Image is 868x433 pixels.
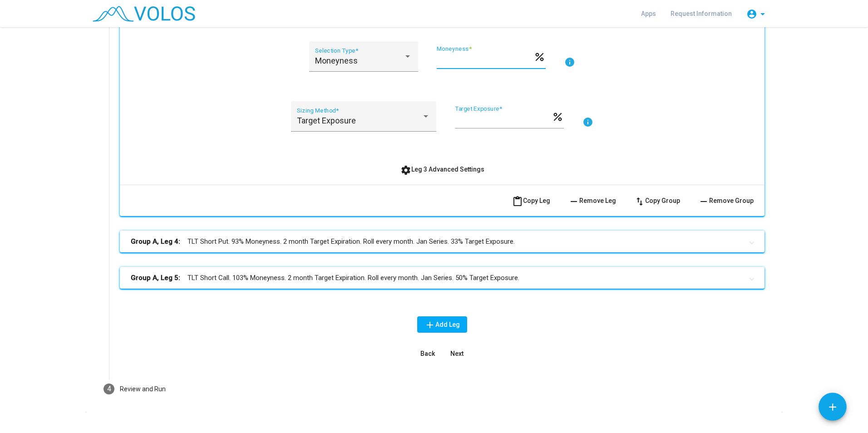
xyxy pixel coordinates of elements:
[663,5,739,22] a: Request Information
[131,236,180,247] b: Group A, Leg 4:
[131,273,180,283] b: Group A, Leg 5:
[634,196,645,207] mat-icon: swap_vert
[297,116,356,125] span: Target Exposure
[691,192,761,209] button: Remove Group
[315,56,358,65] span: Moneyness
[634,5,663,22] a: Apps
[698,197,754,204] span: Remove Group
[568,196,579,207] mat-icon: remove
[564,57,575,68] mat-icon: info
[424,320,435,330] mat-icon: add
[671,10,732,17] span: Request Information
[819,393,847,421] button: Add icon
[120,267,764,289] mat-expansion-panel-header: Group A, Leg 5:TLT Short Call. 103% Moneyness. 2 month Target Expiration. Roll every month. Jan S...
[120,384,166,394] div: Review and Run
[634,197,680,204] span: Copy Group
[107,384,111,393] span: 4
[568,197,616,204] span: Remove Leg
[393,161,492,177] button: Leg 3 Advanced Settings
[552,110,564,121] mat-icon: percent
[424,321,460,328] span: Add Leg
[400,165,411,176] mat-icon: settings
[757,9,768,20] mat-icon: arrow_drop_down
[450,350,464,357] span: Next
[131,236,743,247] mat-panel-title: TLT Short Put. 93% Moneyness. 2 month Target Expiration. Roll every month. Jan Series. 33% Target...
[505,192,557,209] button: Copy Leg
[627,192,687,209] button: Copy Group
[746,9,757,20] mat-icon: account_circle
[512,196,523,207] mat-icon: content_paste
[698,196,709,207] mat-icon: remove
[512,197,550,204] span: Copy Leg
[413,345,442,362] button: Back
[420,350,435,357] span: Back
[131,273,743,283] mat-panel-title: TLT Short Call. 103% Moneyness. 2 month Target Expiration. Roll every month. Jan Series. 50% Targ...
[400,166,484,173] span: Leg 3 Advanced Settings
[533,50,546,61] mat-icon: percent
[442,345,471,362] button: Next
[561,192,623,209] button: Remove Leg
[120,231,764,252] mat-expansion-panel-header: Group A, Leg 4:TLT Short Put. 93% Moneyness. 2 month Target Expiration. Roll every month. Jan Ser...
[417,316,467,333] button: Add Leg
[582,117,593,128] mat-icon: info
[641,10,656,17] span: Apps
[827,401,838,413] mat-icon: add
